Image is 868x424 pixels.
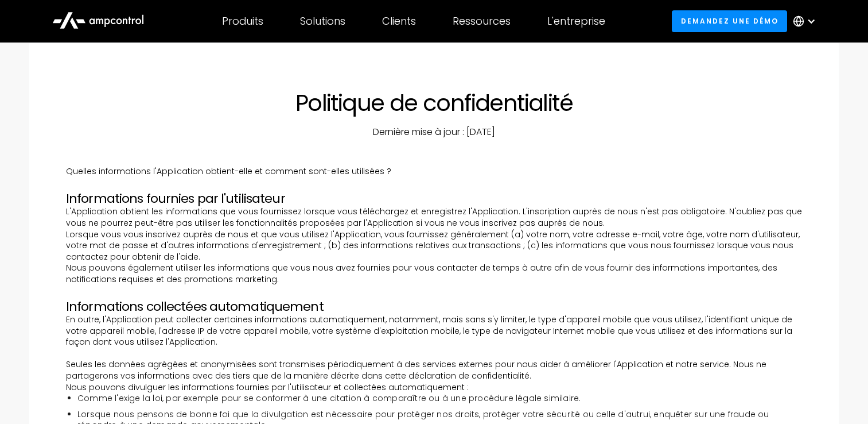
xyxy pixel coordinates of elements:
[66,359,802,381] p: Seules les données agrégées et anonymisées sont transmises périodiquement à des services externes...
[382,15,416,28] div: Clients
[66,206,802,229] p: L'Application obtient les informations que vous fournissez lorsque vous téléchargez et enregistre...
[66,314,802,348] p: En outre, l'Application peut collecter certaines informations automatiquement, notamment, mais sa...
[300,15,345,28] div: Solutions
[66,166,802,178] p: Quelles informations l'Application obtient-elle et comment sont-elles utilisées ?
[66,299,802,314] h3: Informations collectées automatiquement
[547,15,605,28] div: L'entreprise
[453,15,511,28] div: Ressources
[222,15,263,28] div: Produits
[66,348,802,360] p: ‍
[77,393,802,404] li: Comme l'exige la loi, par exemple pour se conformer à une citation à comparaître ou à une procédu...
[66,229,802,263] p: Lorsque vous vous inscrivez auprès de nous et que vous utilisez l'Application, vous fournissez gé...
[295,89,573,117] h1: Politique de confidentialité
[373,126,495,138] p: Dernière mise à jour : [DATE]
[66,263,802,285] p: Nous pouvons également utiliser les informations que vous nous avez fournies pour vous contacter ...
[672,10,787,32] a: Demandez une démo
[66,191,802,206] h3: Informations fournies par l'utilisateur
[66,382,802,394] p: Nous pouvons divulguer les informations fournies par l'utilisateur et collectées automatiquement :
